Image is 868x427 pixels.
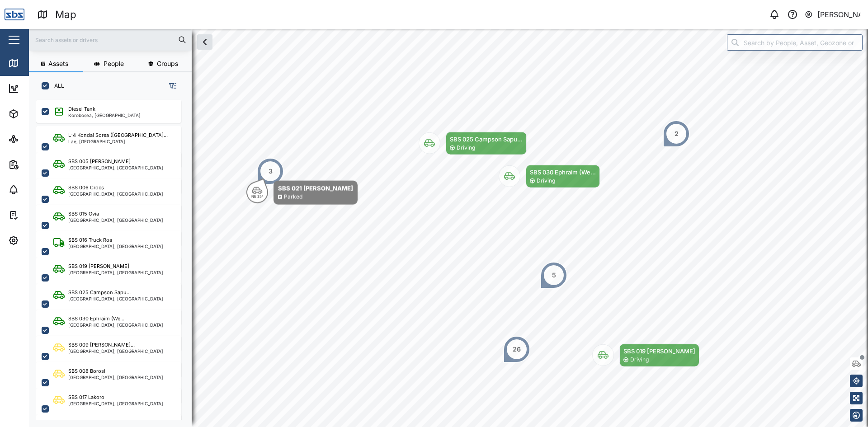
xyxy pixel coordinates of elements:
[68,105,95,113] div: Diesel Tank
[68,394,104,401] div: SBS 017 Lakoro
[68,158,131,165] div: SBS 005 [PERSON_NAME]
[68,236,112,244] div: SBS 016 Truck Roa
[34,33,186,47] input: Search assets or drivers
[278,184,353,193] div: SBS 021 [PERSON_NAME]
[68,367,105,375] div: SBS 008 Borosi
[68,131,168,139] div: L-4 Kondai Sorea ([GEOGRAPHIC_DATA]...
[68,218,163,222] div: [GEOGRAPHIC_DATA], [GEOGRAPHIC_DATA]
[68,263,129,270] div: SBS 019 [PERSON_NAME]
[68,401,163,406] div: [GEOGRAPHIC_DATA], [GEOGRAPHIC_DATA]
[540,262,567,289] div: Map marker
[68,192,163,196] div: [GEOGRAPHIC_DATA], [GEOGRAPHIC_DATA]
[68,165,163,170] div: [GEOGRAPHIC_DATA], [GEOGRAPHIC_DATA]
[24,235,56,245] div: Settings
[663,120,690,147] div: Map marker
[513,344,521,354] div: 26
[284,193,302,202] div: Parked
[24,109,52,119] div: Assets
[24,185,52,195] div: Alarms
[804,8,861,21] button: [PERSON_NAME]
[68,315,124,323] div: SBS 030 Ephraim (We...
[530,168,596,177] div: SBS 030 Ephraim (We...
[499,165,600,188] div: Map marker
[537,177,555,185] div: Driving
[552,270,556,280] div: 5
[68,113,141,117] div: Korobosea, [GEOGRAPHIC_DATA]
[68,323,163,327] div: [GEOGRAPHIC_DATA], [GEOGRAPHIC_DATA]
[68,375,163,380] div: [GEOGRAPHIC_DATA], [GEOGRAPHIC_DATA]
[48,61,68,67] span: Assets
[24,58,44,68] div: Map
[68,289,131,296] div: SBS 025 Campson Sapu...
[36,97,191,420] div: grid
[592,344,699,367] div: Map marker
[55,7,76,23] div: Map
[68,349,163,353] div: [GEOGRAPHIC_DATA], [GEOGRAPHIC_DATA]
[5,5,24,24] img: Main Logo
[675,129,679,139] div: 2
[503,336,530,363] div: Map marker
[24,210,48,220] div: Tasks
[419,132,527,155] div: Map marker
[24,134,45,144] div: Sites
[68,244,163,249] div: [GEOGRAPHIC_DATA], [GEOGRAPHIC_DATA]
[104,61,124,67] span: People
[269,166,273,176] div: 3
[29,29,868,427] canvas: Map
[68,210,99,218] div: SBS 015 Ovia
[450,135,523,144] div: SBS 025 Campson Sapu...
[817,9,861,20] div: [PERSON_NAME]
[68,296,163,301] div: [GEOGRAPHIC_DATA], [GEOGRAPHIC_DATA]
[727,34,863,51] input: Search by People, Asset, Geozone or Place
[623,347,695,356] div: SBS 019 [PERSON_NAME]
[68,341,135,349] div: SBS 009 [PERSON_NAME]...
[257,158,284,185] div: Map marker
[630,356,649,364] div: Driving
[246,181,358,205] div: Map marker
[68,139,168,144] div: Lae, [GEOGRAPHIC_DATA]
[251,195,264,198] div: NE 25°
[68,270,163,275] div: [GEOGRAPHIC_DATA], [GEOGRAPHIC_DATA]
[157,61,178,67] span: Groups
[68,184,104,192] div: SBS 006 Crocs
[49,82,64,89] label: ALL
[457,144,475,152] div: Driving
[24,160,54,169] div: Reports
[24,84,64,94] div: Dashboard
